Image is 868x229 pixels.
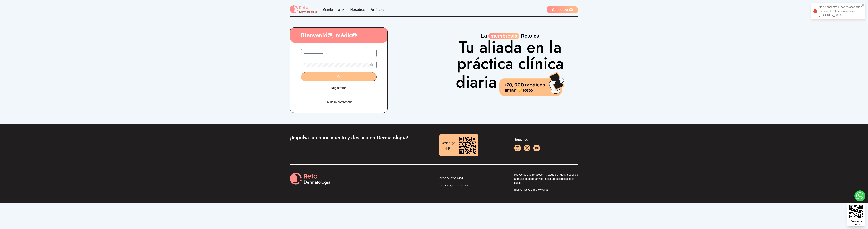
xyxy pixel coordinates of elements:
[325,100,353,105] a: Olvidé la contraseña
[514,188,578,192] p: Bienvenid@s a
[331,86,347,90] a: Registrarse
[514,137,578,142] p: Síguenos
[533,145,540,151] a: youtube icon
[547,6,578,13] a: Comienza
[862,4,864,6] button: close
[439,183,503,189] a: Términos y condiciones
[439,139,457,151] div: Descarga la app
[290,5,317,14] img: logo Reto dermatología
[457,134,478,156] img: download reto dermatología qr
[290,173,331,185] img: Reto Derma logo
[453,39,567,96] h1: Tu aliada en la práctica clínica diaria
[854,190,865,201] a: whatsapp button
[290,134,429,141] h3: ¡Impulsa tu conocimiento y destaca en Dermatología!
[350,8,365,12] a: Nosotros
[524,145,530,151] a: facebook button
[322,7,345,12] div: Membresía
[488,33,519,39] span: membresía
[514,145,521,151] a: instagram button
[811,3,865,20] div: No se encontró el correo asociado a una cuenta o la contraseña es [SECURITY_DATA]
[453,33,567,39] p: La Reto es
[533,188,548,191] a: mellowtopía
[850,220,862,226] div: Descarga la app
[439,176,503,181] a: Aviso de privacidad
[290,32,387,38] h1: Bienvenid@, médic@
[514,173,578,185] p: Proyectos que fortalecen la salud de nuestra especie a través de generar valor a los profesionale...
[371,8,385,12] a: Artículos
